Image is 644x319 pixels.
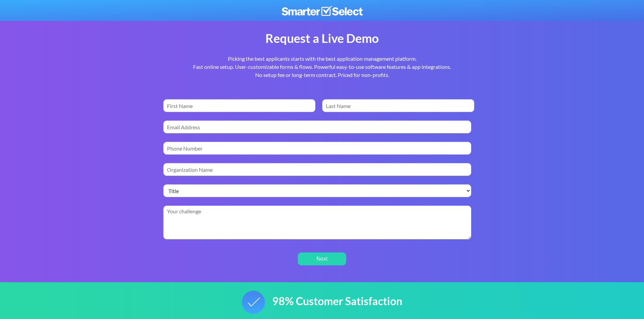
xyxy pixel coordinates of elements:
[255,72,389,78] span: No setup fee or long-term contract. Priced for non-profits.
[129,30,515,46] div: Request a Live Demo
[272,294,294,308] strong: 98%
[163,121,471,133] input: Email Address
[522,241,644,319] div: أداة الدردشة
[163,99,316,112] input: First Name
[298,252,346,266] input: Next
[228,55,416,62] span: Picking the best applicants starts with the best application management platform.
[163,142,471,155] input: Phone Number
[193,63,451,70] span: Fast online setup. User-customizable forms & flows. Powerful easy-to-use software features & app ...
[296,294,402,308] span: Customer Satisfaction
[242,291,265,314] img: tick
[163,163,471,176] input: Organization Name
[322,99,475,112] input: Last Name
[522,241,644,319] iframe: Chat Widget
[282,6,363,16] img: SmarterSelect-Logo-WHITE-1024x132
